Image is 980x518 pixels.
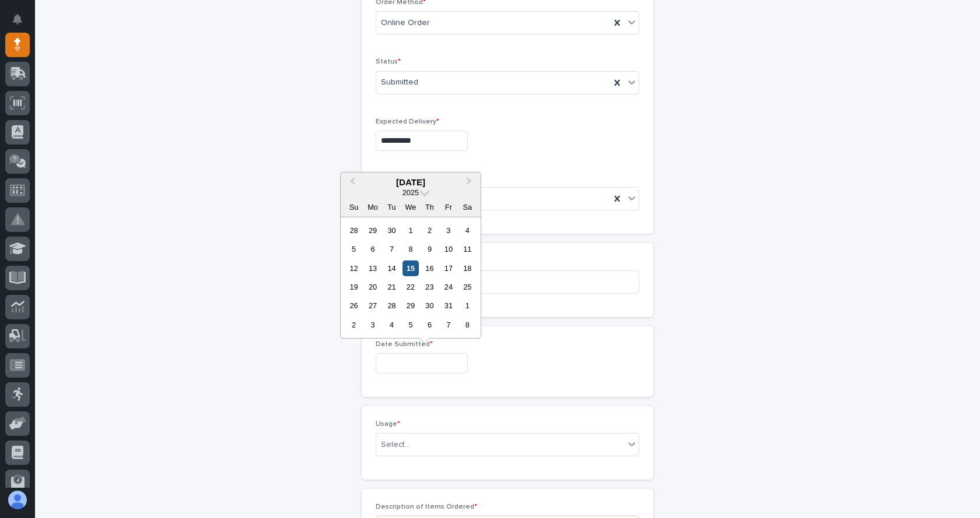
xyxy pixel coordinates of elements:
div: Choose Monday, November 3rd, 2025 [365,317,380,333]
div: Choose Sunday, September 28th, 2025 [346,223,362,238]
div: Choose Sunday, October 26th, 2025 [346,298,362,313]
div: Choose Friday, October 31st, 2025 [440,298,456,313]
span: Expected Delivery [376,118,439,125]
div: Choose Tuesday, November 4th, 2025 [384,317,400,333]
div: Choose Saturday, October 25th, 2025 [460,279,475,295]
div: Choose Monday, October 20th, 2025 [365,279,380,295]
div: Choose Friday, October 17th, 2025 [440,260,456,276]
div: Th [422,199,437,215]
div: Choose Saturday, October 4th, 2025 [460,223,475,238]
span: Status [376,58,401,65]
div: Choose Monday, October 13th, 2025 [365,260,380,276]
div: Choose Thursday, October 30th, 2025 [422,298,437,313]
div: Notifications [15,14,30,33]
div: Choose Wednesday, October 8th, 2025 [402,241,418,257]
div: Choose Wednesday, October 29th, 2025 [402,298,418,313]
button: Previous Month [342,174,360,192]
span: Description of Items Ordered [376,503,477,510]
div: Choose Wednesday, October 15th, 2025 [402,260,418,276]
div: Su [346,199,362,215]
div: Choose Thursday, November 6th, 2025 [422,317,437,333]
div: Choose Tuesday, October 14th, 2025 [384,260,400,276]
span: Usage [376,421,400,428]
div: Choose Sunday, October 12th, 2025 [346,260,362,276]
div: Choose Monday, September 29th, 2025 [365,223,380,238]
span: Submitted [381,76,418,89]
div: Sa [460,199,475,215]
div: Choose Saturday, November 8th, 2025 [460,317,475,333]
div: Choose Friday, October 24th, 2025 [440,279,456,295]
div: Tu [384,199,400,215]
span: 2025 [402,188,419,197]
div: Choose Monday, October 6th, 2025 [365,241,380,257]
div: Select... [381,439,410,451]
div: Mo [365,199,380,215]
button: Next Month [461,174,480,192]
div: Choose Thursday, October 2nd, 2025 [422,223,437,238]
div: Choose Sunday, October 5th, 2025 [346,241,362,257]
div: Choose Wednesday, October 1st, 2025 [402,223,418,238]
div: Choose Saturday, October 18th, 2025 [460,260,475,276]
div: [DATE] [341,177,481,188]
div: Choose Tuesday, October 28th, 2025 [384,298,400,313]
div: Choose Thursday, October 23rd, 2025 [422,279,437,295]
span: Online Order [381,17,430,29]
div: Choose Saturday, October 11th, 2025 [460,241,475,257]
div: Choose Thursday, October 16th, 2025 [422,260,437,276]
div: Choose Tuesday, October 7th, 2025 [384,241,400,257]
div: month 2025-10 [344,221,477,334]
div: Choose Wednesday, October 22nd, 2025 [402,279,418,295]
div: Choose Saturday, November 1st, 2025 [460,298,475,313]
div: Fr [440,199,456,215]
div: Choose Tuesday, October 21st, 2025 [384,279,400,295]
button: users-avatar [5,488,30,512]
div: Choose Sunday, October 19th, 2025 [346,279,362,295]
div: Choose Friday, October 3rd, 2025 [440,223,456,238]
button: Notifications [5,7,30,31]
div: Choose Tuesday, September 30th, 2025 [384,223,400,238]
div: Choose Friday, October 10th, 2025 [440,241,456,257]
div: Choose Thursday, October 9th, 2025 [422,241,437,257]
div: Choose Wednesday, November 5th, 2025 [402,317,418,333]
div: Choose Friday, November 7th, 2025 [440,317,456,333]
div: Choose Sunday, November 2nd, 2025 [346,317,362,333]
div: We [402,199,418,215]
div: Choose Monday, October 27th, 2025 [365,298,380,313]
span: Date Submitted [376,341,433,348]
